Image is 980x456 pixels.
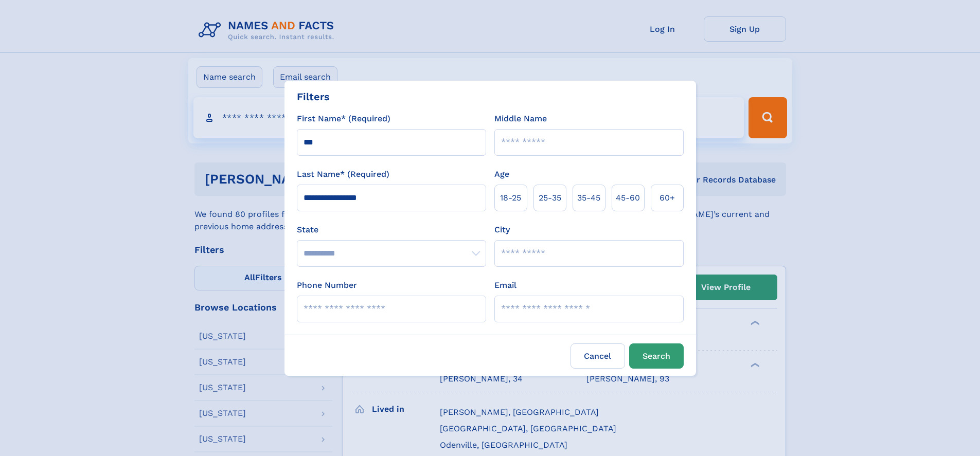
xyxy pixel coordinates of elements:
label: Last Name* (Required) [297,168,389,180]
label: City [494,224,510,236]
div: Filters [297,89,330,104]
span: 25‑35 [539,192,561,204]
label: State [297,224,486,236]
span: 60+ [660,192,675,204]
label: Phone Number [297,279,357,291]
span: 18‑25 [500,192,521,204]
span: 35‑45 [577,192,600,204]
label: Age [494,168,509,180]
label: Cancel [571,343,625,369]
label: Middle Name [494,113,547,125]
span: 45‑60 [616,192,640,204]
label: First Name* (Required) [297,113,390,125]
label: Email [494,279,516,291]
button: Search [629,343,684,369]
